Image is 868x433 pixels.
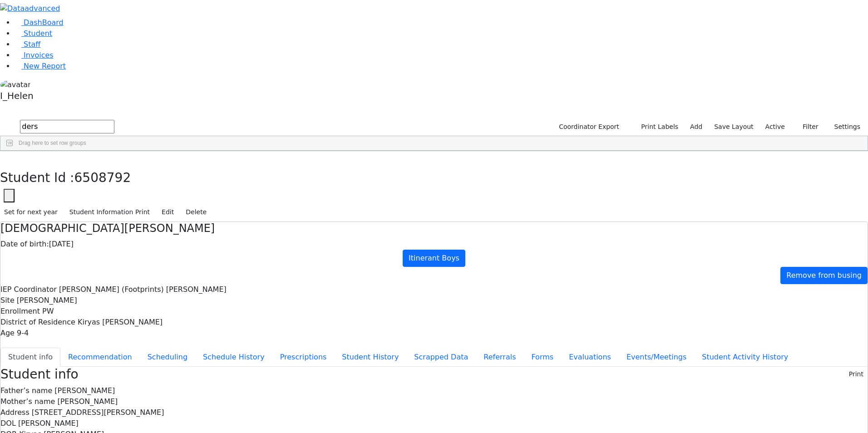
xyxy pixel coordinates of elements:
button: Print Labels [631,120,682,134]
span: [PERSON_NAME] [57,397,118,406]
span: [STREET_ADDRESS][PERSON_NAME] [32,408,164,417]
button: Student History [334,348,406,367]
button: Prescriptions [272,348,335,367]
span: 9-4 [17,329,29,337]
button: Student Activity History [694,348,796,367]
button: Save Layout [710,120,757,134]
h4: [DEMOGRAPHIC_DATA][PERSON_NAME] [0,222,868,235]
span: DashBoard [24,18,64,27]
span: Drag here to set row groups [19,140,86,146]
label: Age [0,328,15,339]
h3: Student info [0,367,79,382]
label: Site [0,295,15,306]
a: Itinerant Boys [403,250,465,267]
span: [PERSON_NAME] [18,419,79,428]
button: Events/Meetings [619,348,694,367]
label: Mother’s name [0,396,55,407]
span: Student [24,29,52,38]
label: Enrollment [0,306,40,317]
label: Father’s name [0,385,52,396]
button: Referrals [476,348,523,367]
label: District of Residence [0,317,75,328]
a: DashBoard [15,18,64,27]
button: Delete [182,205,211,219]
span: New Report [24,62,66,70]
button: Filter [791,120,823,134]
span: Invoices [24,51,54,59]
label: Active [761,120,789,134]
span: [PERSON_NAME] [17,296,77,305]
span: Staff [24,40,40,49]
button: Forms [523,348,561,367]
button: Student info [0,348,60,367]
button: Scrapped Data [406,348,476,367]
label: DOL [0,418,16,429]
label: IEP Coordinator [0,284,57,295]
a: Student [15,29,52,38]
a: Add [686,120,706,134]
span: [PERSON_NAME] (Footprints) [PERSON_NAME] [59,285,227,294]
button: Student Information Print [65,205,154,219]
button: Coordinator Export [553,120,623,134]
button: Edit [158,205,178,219]
button: Scheduling [140,348,195,367]
a: New Report [15,62,66,70]
div: [DATE] [0,239,868,250]
input: Search [20,120,114,133]
a: Remove from busing [780,267,868,284]
button: Settings [823,120,864,134]
span: Remove from busing [786,271,862,280]
a: Staff [15,40,40,49]
button: Recommendation [60,348,140,367]
button: Evaluations [561,348,619,367]
span: Kiryas [PERSON_NAME] [78,318,163,326]
label: Address [0,407,30,418]
span: PW [42,307,54,315]
button: Schedule History [195,348,272,367]
span: [PERSON_NAME] [54,386,115,395]
span: 6508792 [74,170,131,185]
label: Date of birth: [0,239,49,250]
a: Invoices [15,51,54,59]
button: Print [845,367,868,381]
